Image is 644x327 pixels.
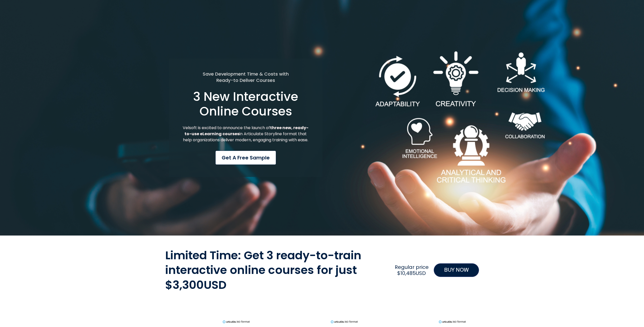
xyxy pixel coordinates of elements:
h1: 3 New Interactive Online Courses [181,89,310,119]
strong: three new, ready-to-use eLearning courses [184,125,308,137]
span: BUY NOW [444,266,469,274]
span: Get a Free Sample [222,154,270,161]
a: Get a Free Sample [215,151,276,165]
a: BUY NOW [434,263,479,277]
p: Velsoft is excited to announce the launch of in Articulate Storyline format that help organizatio... [181,125,310,143]
h2: Limited Time: Get 3 ready-to-train interactive online courses for just $3,300USD [165,248,390,293]
h2: Regular price $10,485USD [392,264,431,276]
h5: Save Development Time & Costs with Ready-to Deliver Courses [181,71,310,83]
